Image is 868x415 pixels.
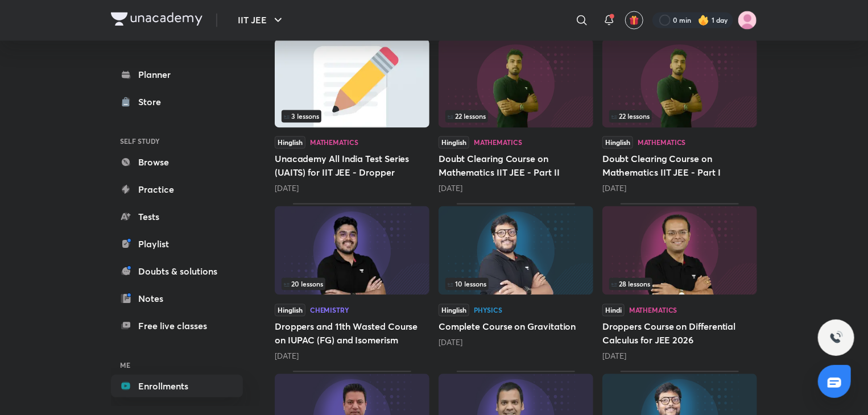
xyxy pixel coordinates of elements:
[439,337,593,348] div: 17 days ago
[282,110,423,123] div: infocontainer
[275,136,305,149] span: Hinglish
[282,110,423,123] div: infosection
[609,110,750,123] div: infocontainer
[275,206,429,295] img: Thumbnail
[310,139,358,146] div: Mathematics
[439,152,593,180] h5: Doubt Clearing Course on Mathematics IIT JEE - Part II
[445,110,586,123] div: infosection
[275,39,429,128] img: Thumbnail
[445,278,586,290] div: infosection
[602,152,757,180] h5: Doubt Clearing Course on Mathematics IIT JEE - Part I
[439,206,593,295] img: Thumbnail
[609,278,750,290] div: left
[310,307,349,314] div: Chemistry
[275,36,429,194] div: Unacademy All India Test Series (UAITS) for IIT JEE - Dropper
[602,136,633,149] span: Hinglish
[111,260,243,283] a: Doubts & solutions
[602,183,757,194] div: 8 days ago
[275,320,429,347] h5: Droppers and 11th Wasted Course on IUPAC (FG) and Isomerism
[275,152,429,180] h5: Unacademy All India Test Series (UAITS) for IIT JEE - Dropper
[445,110,586,123] div: infocontainer
[111,206,243,229] a: Tests
[282,278,423,290] div: infocontainer
[111,375,243,398] a: Enrollments
[284,281,323,288] span: 20 lessons
[284,113,319,120] span: 3 lessons
[602,206,757,295] img: Thumbnail
[275,351,429,362] div: 9 days ago
[609,110,750,123] div: left
[111,315,243,338] a: Free live classes
[602,351,757,362] div: 20 days ago
[138,96,168,109] div: Store
[698,15,709,26] img: streak
[602,36,757,194] div: Doubt Clearing Course on Mathematics IIT JEE - Part I
[611,281,650,288] span: 28 lessons
[448,113,486,120] span: 22 lessons
[231,9,292,32] button: IIT JEE
[474,139,522,146] div: Mathematics
[111,356,243,375] h6: ME
[111,132,243,151] h6: SELF STUDY
[445,278,586,290] div: infocontainer
[609,278,750,290] div: infosection
[439,320,593,334] h5: Complete Course on Gravitation
[111,13,202,26] img: Company Logo
[829,331,843,345] img: ttu
[638,139,686,146] div: Mathematics
[111,233,243,256] a: Playlist
[602,304,625,317] span: Hindi
[282,278,423,290] div: infosection
[439,183,593,194] div: 8 days ago
[602,39,757,128] img: Thumbnail
[111,288,243,310] a: Notes
[602,204,757,362] div: Droppers Course on Differential Calculus for JEE 2026
[439,204,593,362] div: Complete Course on Gravitation
[474,307,502,314] div: Physics
[445,110,586,123] div: left
[439,136,469,149] span: Hinglish
[448,281,486,288] span: 10 lessons
[275,304,305,317] span: Hinglish
[111,179,243,201] a: Practice
[602,320,757,347] h5: Droppers Course on Differential Calculus for JEE 2026
[282,110,423,123] div: left
[738,11,757,30] img: Adah Patil Patil
[439,39,593,128] img: Thumbnail
[282,278,423,290] div: left
[111,91,243,114] a: Store
[275,204,429,362] div: Droppers and 11th Wasted Course on IUPAC (FG) and Isomerism
[611,113,650,120] span: 22 lessons
[629,307,677,314] div: Mathematics
[439,304,469,317] span: Hinglish
[445,278,586,290] div: left
[111,64,243,86] a: Planner
[111,13,202,29] a: Company Logo
[629,15,639,26] img: avatar
[625,11,643,30] button: avatar
[609,110,750,123] div: infosection
[609,278,750,290] div: infocontainer
[275,183,429,194] div: 6 days ago
[439,36,593,194] div: Doubt Clearing Course on Mathematics IIT JEE - Part II
[111,151,243,174] a: Browse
